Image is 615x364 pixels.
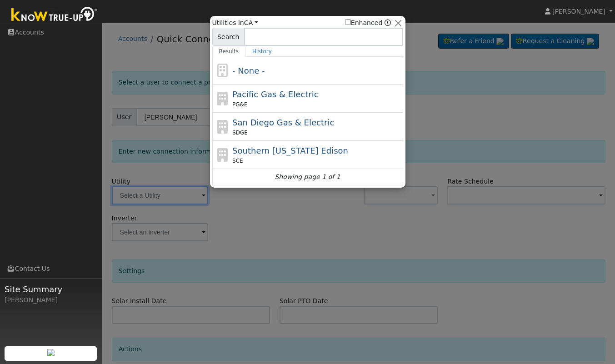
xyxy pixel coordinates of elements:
[552,8,605,15] span: [PERSON_NAME]
[5,295,97,305] div: [PERSON_NAME]
[232,90,318,99] span: Pacific Gas & Electric
[212,28,245,46] span: Search
[212,18,258,28] span: Utilities in
[5,283,97,295] span: Site Summary
[47,349,55,356] img: retrieve
[232,100,247,109] span: PG&E
[244,19,258,26] a: CA
[232,157,243,165] span: SCE
[385,19,391,26] a: Enhanced Providers
[345,18,391,28] span: Show enhanced providers
[232,118,334,127] span: San Diego Gas & Electric
[345,19,351,25] input: Enhanced
[232,129,248,137] span: SDGE
[275,172,340,182] i: Showing page 1 of 1
[212,46,246,57] a: Results
[345,18,383,28] label: Enhanced
[232,66,265,75] span: - None -
[245,46,279,57] a: History
[232,146,348,155] span: Southern [US_STATE] Edison
[7,5,102,25] img: Know True-Up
